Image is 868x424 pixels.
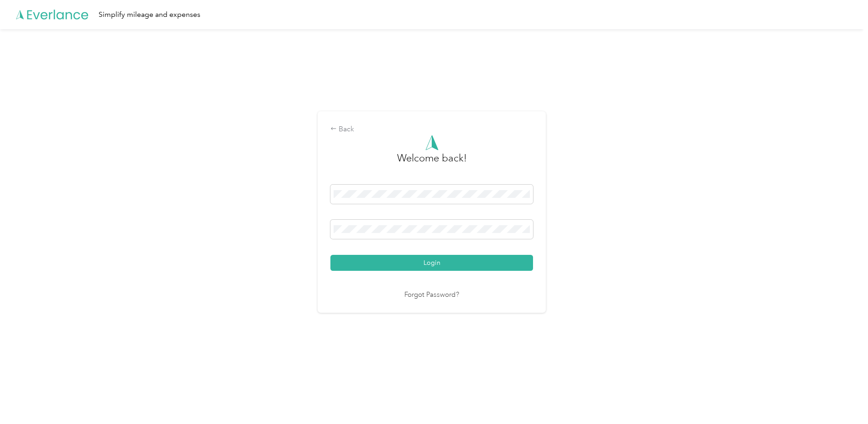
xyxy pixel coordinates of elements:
[330,124,533,135] div: Back
[404,290,459,300] a: Forgot Password?
[99,9,200,21] div: Simplify mileage and expenses
[330,255,533,271] button: Login
[817,373,868,424] iframe: Everlance-gr Chat Button Frame
[397,150,467,175] h3: greeting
